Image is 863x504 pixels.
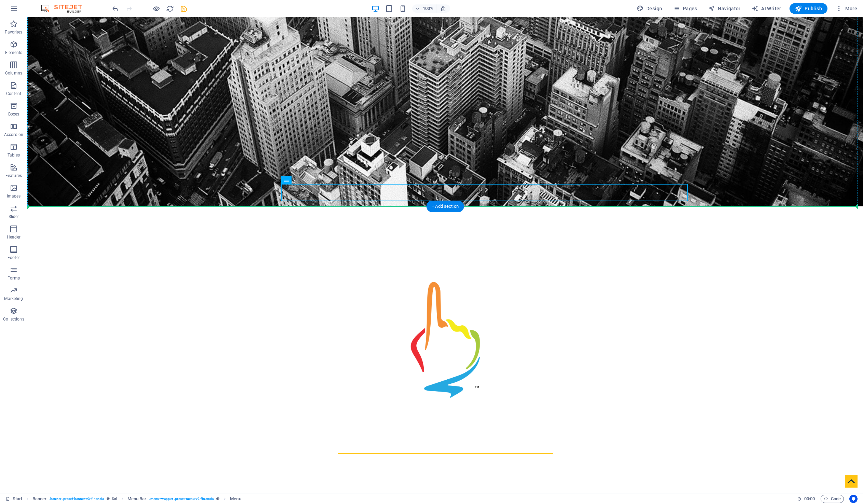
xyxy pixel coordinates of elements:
[426,201,464,212] div: + Add section
[8,152,20,158] p: Tables
[673,5,697,12] span: Pages
[749,3,784,14] button: AI Writer
[7,193,21,199] p: Images
[5,495,23,503] a: Click to cancel selection. Double-click to open Pages
[849,495,858,503] button: Usercentrics
[6,91,21,96] p: Content
[216,497,219,501] i: This element is a customizable preset
[422,4,433,13] h6: 100%
[112,497,117,501] i: This element contains a background
[179,4,188,13] button: save
[4,132,23,137] p: Accordion
[795,5,822,12] span: Publish
[670,3,700,14] button: Pages
[180,5,188,13] i: Save (Ctrl+S)
[705,3,743,14] button: Navigator
[166,5,174,13] i: Reload page
[8,275,20,281] p: Forms
[5,173,22,178] p: Features
[634,3,665,14] div: Design (Ctrl+Alt+Y)
[8,255,20,260] p: Footer
[111,5,119,13] i: Undo: Change main axis (Ctrl+Z)
[107,497,110,501] i: This element is a customizable preset
[230,495,241,503] span: Click to select. Double-click to edit
[32,495,241,503] nav: breadcrumb
[836,5,857,12] span: More
[708,5,741,12] span: Navigator
[7,234,21,240] p: Header
[440,5,446,12] i: On resize automatically adjust zoom level to fit chosen device.
[39,4,91,13] img: Editor Logo
[824,495,841,503] span: Code
[637,5,662,12] span: Design
[127,495,147,503] span: Click to select. Double-click to edit
[833,3,860,14] button: More
[8,111,19,117] p: Boxes
[166,4,174,13] button: reload
[4,296,23,301] p: Marketing
[5,70,22,76] p: Columns
[5,29,22,35] p: Favorites
[797,495,815,503] h6: Session time
[149,495,214,503] span: . menu-wrapper .preset-menu-v2-financia
[412,4,436,13] button: 100%
[5,50,23,55] p: Elements
[634,3,665,14] button: Design
[111,4,119,13] button: undo
[3,316,24,322] p: Collections
[752,5,781,12] span: AI Writer
[809,496,810,501] span: :
[32,495,47,503] span: Click to select. Double-click to edit
[790,3,827,14] button: Publish
[152,4,160,13] button: Click here to leave preview mode and continue editing
[821,495,844,503] button: Code
[804,495,815,503] span: 00 00
[49,495,104,503] span: . banner .preset-banner-v3-financia
[9,214,19,219] p: Slider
